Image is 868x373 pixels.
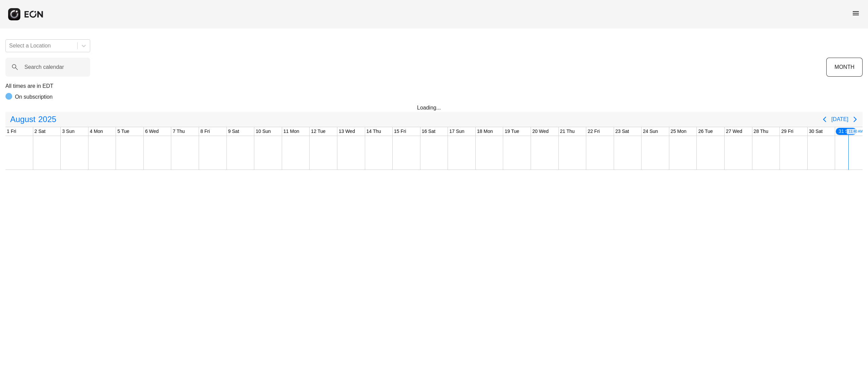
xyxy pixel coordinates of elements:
span: August [9,113,37,126]
p: On subscription [15,93,53,101]
div: 5 Tue [116,127,131,136]
div: 28 Thu [752,127,770,136]
div: 1 Fri [5,127,18,136]
div: 21 Thu [559,127,576,136]
div: 12 Tue [310,127,327,136]
div: 6 Wed [144,127,160,136]
div: 24 Sun [642,127,659,136]
div: 19 Tue [503,127,520,136]
div: 15 Fri [393,127,408,136]
div: 23 Sat [614,127,630,136]
div: Loading... [417,104,451,112]
div: 9 Sat [227,127,241,136]
div: 14 Thu [365,127,382,136]
div: 13 Wed [337,127,356,136]
label: Search calendar [24,63,64,71]
div: 25 Mon [669,127,688,136]
div: 31 Sun [835,127,857,136]
button: Next page [848,113,862,126]
span: 2025 [37,113,58,126]
div: 16 Sat [420,127,437,136]
div: 10 Sun [254,127,272,136]
button: Previous page [818,113,831,126]
span: menu [852,9,860,17]
div: 17 Sun [448,127,466,136]
div: 20 Wed [531,127,550,136]
div: 18 Mon [476,127,494,136]
p: All times are in EDT [5,82,863,90]
div: 26 Tue [697,127,714,136]
div: 30 Sat [808,127,824,136]
button: [DATE] [831,113,848,125]
div: 29 Fri [780,127,795,136]
div: 4 Mon [88,127,104,136]
div: 27 Wed [725,127,744,136]
div: 3 Sun [61,127,76,136]
div: 7 Thu [171,127,186,136]
div: 11 Mon [282,127,301,136]
div: 2 Sat [33,127,47,136]
button: August2025 [6,113,60,126]
div: 22 Fri [586,127,601,136]
div: 8 Fri [199,127,211,136]
button: MONTH [826,58,863,77]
